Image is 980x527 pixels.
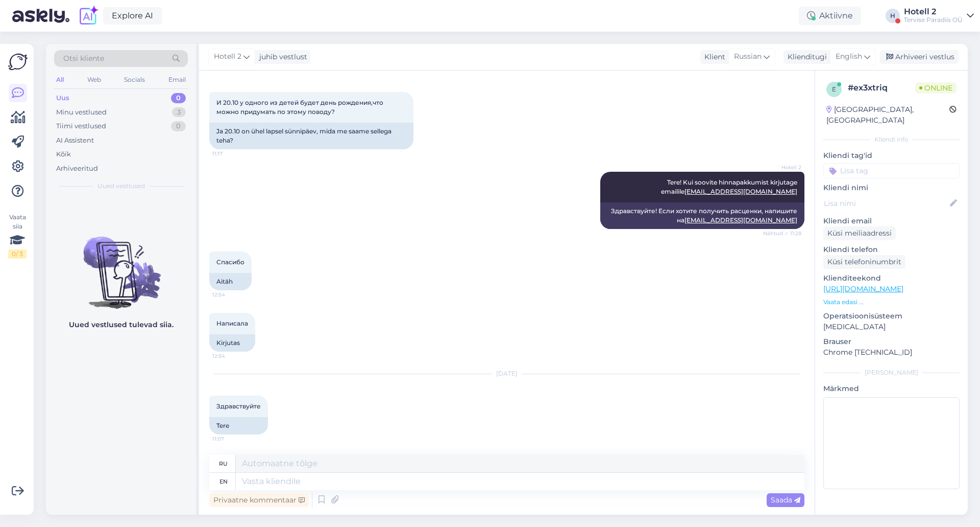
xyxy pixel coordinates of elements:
[824,198,948,209] input: Lisa nimi
[823,284,903,293] a: [URL][DOMAIN_NAME]
[848,82,915,94] div: # ex3xtriq
[8,249,27,259] div: 0 / 3
[783,52,827,62] div: Klienditugi
[823,336,960,347] p: Brauser
[209,417,268,434] div: Tere
[56,107,107,118] div: Minu vestlused
[216,319,248,327] span: Написала
[78,5,99,27] img: explore-ai
[763,164,801,171] span: Hotell 2
[836,51,862,62] span: English
[700,52,725,62] div: Klient
[209,123,413,149] div: Ja 20.10 on ühel lapsel sünnipäev, mida me saame sellega teha?
[684,188,797,195] a: [EMAIL_ADDRESS][DOMAIN_NAME]
[255,52,307,62] div: juhib vestlust
[799,7,861,25] div: Aktiivne
[166,73,188,86] div: Email
[904,8,963,16] div: Hotell 2
[823,347,960,358] p: Chrome [TECHNICAL_ID]
[823,322,960,332] p: [MEDICAL_DATA]
[823,297,960,307] p: Vaata edasi ...
[661,178,799,195] span: Tere! Kui soovite hinnapakkumist kirjutage emailile
[8,52,28,72] img: Askly Logo
[212,150,251,157] span: 11:17
[122,73,147,86] div: Socials
[97,181,145,191] span: Uued vestlused
[600,202,804,229] div: Здравствуйте! Если хотите получить расценки, напишите на
[886,9,900,23] div: H
[212,435,251,443] span: 11:07
[684,216,797,224] a: [EMAIL_ADDRESS][DOMAIN_NAME]
[832,85,836,93] span: e
[63,53,104,64] span: Otsi kliente
[46,218,196,310] img: No chats
[56,93,69,103] div: Uus
[904,16,963,24] div: Tervise Paradiis OÜ
[85,73,103,86] div: Web
[823,226,896,240] div: Küsi meiliaadressi
[763,230,801,237] span: Nähtud ✓ 11:28
[216,258,244,266] span: Спасибо
[823,368,960,377] div: [PERSON_NAME]
[214,51,241,62] span: Hotell 2
[212,291,251,299] span: 12:54
[915,82,957,94] span: Online
[734,51,762,62] span: Russian
[219,473,228,490] div: en
[880,50,959,64] div: Arhiveeri vestlus
[823,150,960,161] p: Kliendi tag'id
[172,107,186,118] div: 3
[823,182,960,193] p: Kliendi nimi
[171,93,186,103] div: 0
[219,455,228,472] div: ru
[823,311,960,322] p: Operatsioonisüsteem
[209,369,804,378] div: [DATE]
[54,73,66,86] div: All
[56,149,71,159] div: Kõik
[904,8,974,24] a: Hotell 2Tervise Paradiis OÜ
[171,121,186,131] div: 0
[823,255,905,269] div: Küsi telefoninumbrit
[212,352,251,360] span: 12:54
[823,244,960,255] p: Kliendi telefon
[771,495,800,505] span: Saada
[209,493,309,507] div: Privaatne kommentaar
[823,135,960,144] div: Kliendi info
[216,402,261,410] span: Здравствуйте
[823,273,960,284] p: Klienditeekond
[823,163,960,178] input: Lisa tag
[8,213,27,259] div: Vaata siia
[823,216,960,226] p: Kliendi email
[56,121,106,131] div: Tiimi vestlused
[823,383,960,394] p: Märkmed
[69,319,174,330] p: Uued vestlused tulevad siia.
[216,99,385,116] span: И 20.10 у одного из детей будет день рождения,что можно придумать по этому поводу?
[826,104,949,126] div: [GEOGRAPHIC_DATA], [GEOGRAPHIC_DATA]
[103,7,162,25] a: Explore AI
[209,334,255,352] div: Kirjutas
[56,135,94,146] div: AI Assistent
[209,273,252,290] div: Aitäh
[56,164,98,174] div: Arhiveeritud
